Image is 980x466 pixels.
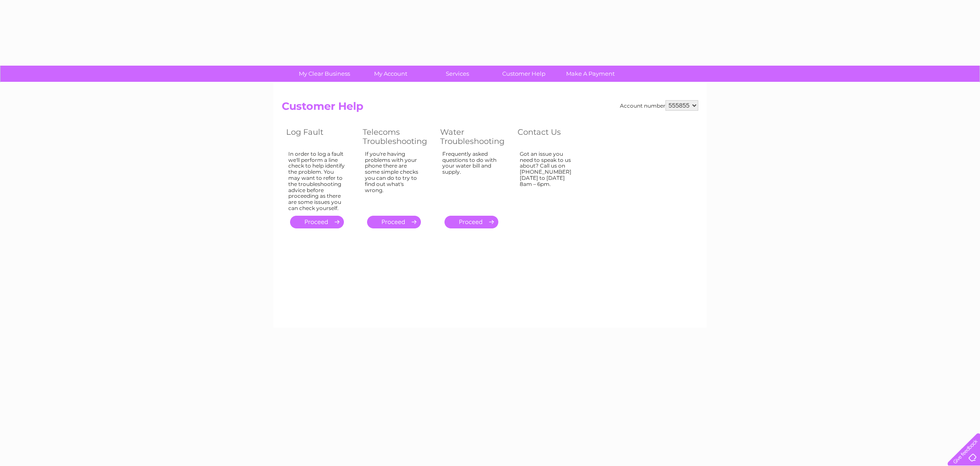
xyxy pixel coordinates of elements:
th: Water Troubleshooting [436,125,513,148]
h2: Customer Help [282,100,698,117]
a: Services [421,66,493,82]
div: Frequently asked questions to do with your water bill and supply. [442,151,500,208]
th: Contact Us [513,125,590,148]
th: Telecoms Troubleshooting [358,125,436,148]
a: . [367,216,421,228]
a: . [290,216,344,228]
div: Got an issue you need to speak to us about? Call us on [PHONE_NUMBER] [DATE] to [DATE] 8am – 6pm. [520,151,577,208]
a: Make A Payment [554,66,626,82]
a: My Clear Business [288,66,360,82]
a: Customer Help [488,66,560,82]
div: If you're having problems with your phone there are some simple checks you can do to try to find ... [365,151,423,208]
th: Log Fault [282,125,358,148]
div: Account number [620,100,698,111]
div: In order to log a fault we'll perform a line check to help identify the problem. You may want to ... [288,151,345,211]
a: . [444,216,498,228]
a: My Account [355,66,427,82]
